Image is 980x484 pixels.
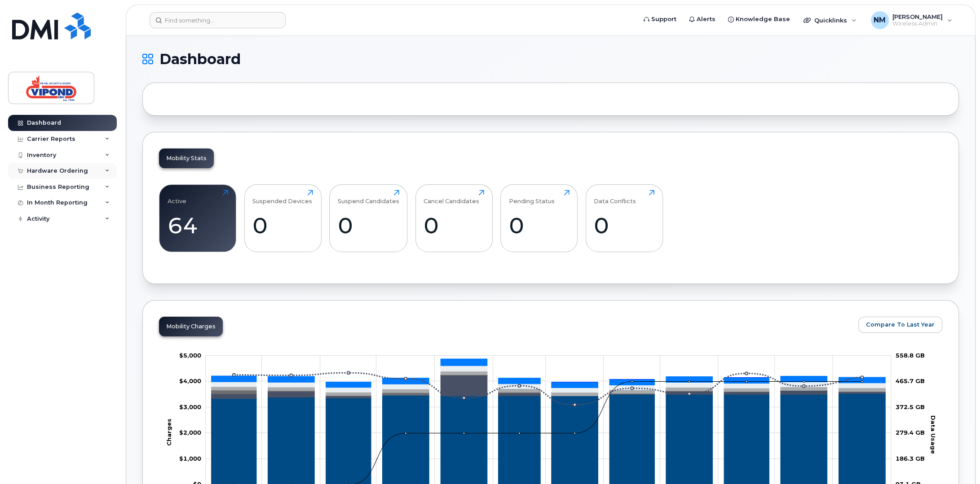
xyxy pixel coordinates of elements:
g: $0 [179,377,201,384]
tspan: $3,000 [179,403,201,410]
a: Pending Status0 [509,190,569,247]
g: $0 [179,455,201,462]
span: Compare To Last Year [866,320,935,329]
a: Data Conflicts0 [594,190,654,247]
tspan: 372.5 GB [896,403,925,410]
div: Pending Status [509,190,555,205]
tspan: Charges [165,419,172,446]
div: Suspended Devices [252,190,312,205]
div: 0 [338,212,399,239]
a: Active64 [168,190,228,247]
div: 0 [252,212,313,239]
div: 0 [594,212,654,239]
div: Suspend Candidates [338,190,399,205]
span: Dashboard [159,52,241,66]
a: Suspended Devices0 [252,190,313,247]
tspan: 558.8 GB [896,352,925,359]
div: 0 [509,212,569,239]
tspan: $4,000 [179,377,201,384]
tspan: 465.7 GB [896,377,925,384]
g: $0 [179,429,201,436]
tspan: $2,000 [179,429,201,436]
g: $0 [179,352,201,359]
div: 0 [424,212,484,239]
tspan: $1,000 [179,455,201,462]
tspan: 186.3 GB [896,455,925,462]
tspan: Data Usage [929,415,936,454]
tspan: 279.4 GB [896,429,925,436]
g: Roaming [212,375,885,398]
button: Compare To Last Year [858,317,942,333]
div: 64 [168,212,228,239]
a: Cancel Candidates0 [424,190,484,247]
div: Data Conflicts [594,190,636,205]
tspan: $5,000 [179,352,201,359]
g: $0 [179,403,201,410]
div: Active [168,190,186,205]
a: Suspend Candidates0 [338,190,399,247]
div: Cancel Candidates [424,190,479,205]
